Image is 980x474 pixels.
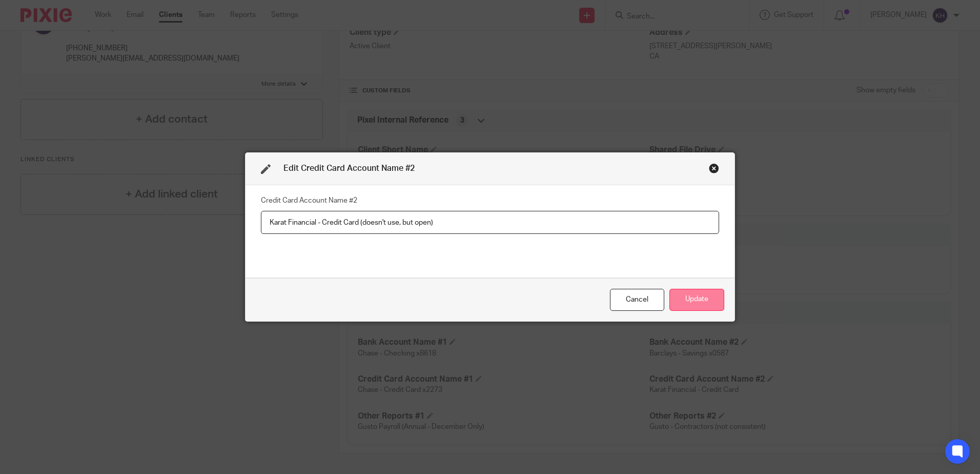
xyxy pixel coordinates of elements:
span: Edit Credit Card Account Name #2 [283,164,415,172]
div: Close this dialog window [709,163,719,173]
label: Credit Card Account Name #2 [261,195,357,206]
button: Update [669,289,724,311]
div: Close this dialog window [610,289,664,311]
input: Credit Card Account Name #2 [261,211,719,234]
